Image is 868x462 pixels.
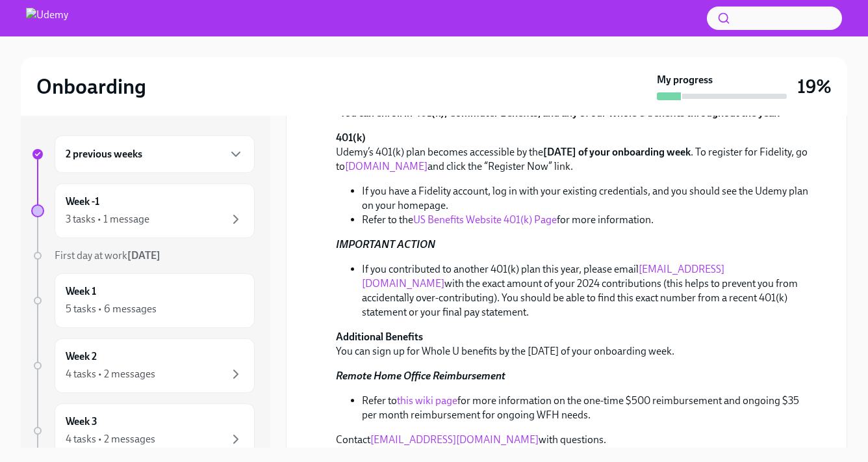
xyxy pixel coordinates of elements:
[336,331,423,343] strong: Additional Benefits
[370,433,539,446] a: [EMAIL_ADDRESS][DOMAIN_NAME]
[127,249,160,262] strong: [DATE]
[336,433,815,447] p: Contact with questions.
[66,367,155,381] div: 4 tasks • 2 messages
[55,135,255,173] div: 2 previous weeks
[66,432,155,446] div: 4 tasks • 2 messages
[336,238,435,251] strong: IMPORTANT ACTION
[31,338,255,393] a: Week 24 tasks • 2 messages
[797,75,832,98] h3: 19%
[543,146,691,158] strong: [DATE] of your onboarding week
[336,330,815,359] p: You can sign up for Whole U benefits by the [DATE] of your onboarding week.
[362,213,815,227] li: Refer to the for more information.
[66,212,149,226] div: 3 tasks • 1 message
[413,213,557,226] a: US Benefits Website 401(k) Page
[66,195,99,209] h6: Week -1
[66,284,96,299] h6: Week 1
[362,394,815,422] li: Refer to for more information on the one-time $500 reimbursement and ongoing $35 per month reimbu...
[66,302,157,316] div: 5 tasks • 6 messages
[55,249,160,262] span: First day at work
[336,131,366,144] strong: 401(k)
[362,262,815,319] li: If you contributed to another 401(k) plan this year, please email with the exact amount of your 2...
[336,131,815,174] p: Udemy’s 401(k) plan becomes accessible by the . To register for Fidelity, go to and click the “Re...
[66,414,97,429] h6: Week 3
[31,249,255,263] a: First day at work[DATE]
[31,403,255,458] a: Week 34 tasks • 2 messages
[66,147,142,161] h6: 2 previous weeks
[336,370,505,382] strong: Remote Home Office Reimbursement
[362,184,815,213] li: If you have a Fidelity account, log in with your existing credentials, and you should see the Ude...
[36,74,146,100] h2: Onboarding
[26,8,68,29] img: Udemy
[397,394,457,407] a: this wiki page
[31,183,255,238] a: Week -13 tasks • 1 message
[345,160,428,172] a: [DOMAIN_NAME]
[66,349,97,364] h6: Week 2
[31,273,255,328] a: Week 15 tasks • 6 messages
[657,73,713,87] strong: My progress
